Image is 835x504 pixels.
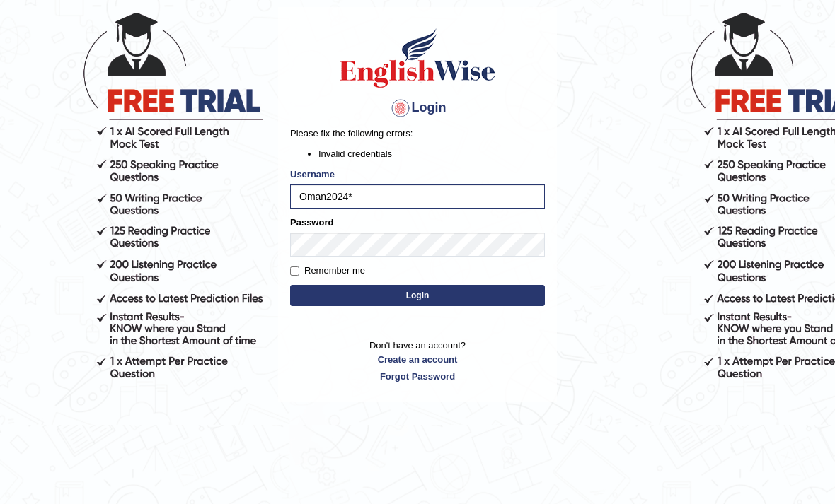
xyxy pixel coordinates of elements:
img: Logo of English Wise sign in for intelligent practice with AI [337,26,498,90]
label: Password [290,216,333,229]
input: Remember me [290,266,299,276]
p: Don't have an account? [290,339,545,382]
li: Invalid credentials [318,147,545,160]
h4: Login [290,97,545,119]
a: Forgot Password [290,370,545,383]
a: Create an account [290,353,545,366]
p: Please fix the following errors: [290,127,545,140]
label: Remember me [290,264,365,278]
label: Username [290,168,335,181]
button: Login [290,285,545,306]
